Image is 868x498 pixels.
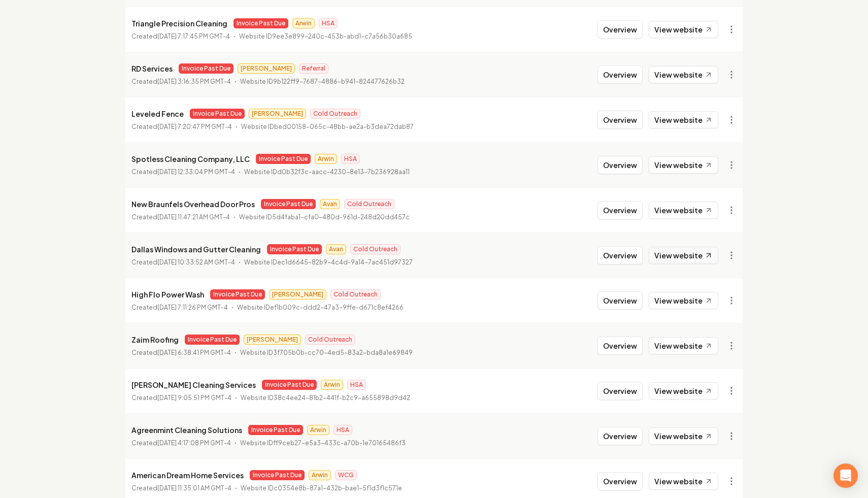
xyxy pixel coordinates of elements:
p: Created [131,77,231,87]
p: Website ID ff9ceb27-e5a3-433c-a70b-1e70165486f3 [240,438,406,448]
p: Created [131,393,231,403]
a: View website [649,111,718,128]
time: [DATE] 10:33:52 AM GMT-4 [157,258,235,266]
span: [PERSON_NAME] [244,335,301,345]
button: Overview [597,472,643,490]
p: Website ID c0354e8b-87a1-432b-bae1-5f1d3f1c571e [241,483,402,493]
a: View website [649,66,718,83]
span: Cold Outreach [310,109,360,119]
a: View website [649,202,718,219]
button: Overview [597,20,643,39]
p: Created [131,483,231,493]
span: Arwin [321,380,343,390]
p: Zaim Roofing [131,334,179,346]
button: Overview [597,382,643,400]
span: HSA [319,18,338,28]
a: View website [649,21,718,38]
span: [PERSON_NAME] [249,109,306,119]
span: Cold Outreach [344,199,394,209]
span: Invoice Past Due [233,18,288,28]
p: Website ID 9b122ff9-7687-4886-b941-824477626b32 [240,77,405,87]
p: Dallas Windows and Gutter Cleaning [131,243,261,255]
time: [DATE] 7:11:26 PM GMT-4 [157,304,228,311]
span: Arwin [309,470,331,480]
button: Overview [597,111,643,129]
span: Arwin [315,154,337,164]
p: [PERSON_NAME] Cleaning Services [131,379,256,391]
p: Created [131,257,235,268]
p: American Dream Home Services [131,469,244,481]
span: Avan [326,244,346,254]
a: View website [649,427,718,445]
p: Created [131,167,235,177]
span: Invoice Past Due [185,335,240,345]
p: Created [131,212,230,222]
span: Cold Outreach [330,289,381,300]
p: Agreenmint Cleaning Solutions [131,424,242,436]
span: [PERSON_NAME] [238,63,295,74]
p: Website ID ec1d6645-82b9-4c4d-9a14-7ac451d97327 [244,257,413,268]
p: Created [131,122,232,132]
a: View website [649,292,718,309]
span: Invoice Past Due [190,109,245,119]
button: Overview [597,201,643,219]
time: [DATE] 9:05:51 PM GMT-4 [157,394,231,402]
span: Arwin [307,425,329,435]
span: Invoice Past Due [256,154,311,164]
time: [DATE] 7:20:47 PM GMT-4 [157,123,232,130]
span: Cold Outreach [350,244,400,254]
p: RD Services [131,62,173,75]
time: [DATE] 4:17:08 PM GMT-4 [157,439,231,447]
time: [DATE] 7:17:45 PM GMT-4 [157,32,230,40]
div: Open Intercom Messenger [833,463,858,488]
time: [DATE] 6:38:41 PM GMT-4 [157,349,231,356]
a: View website [649,247,718,264]
button: Overview [597,246,643,264]
span: [PERSON_NAME] [269,289,326,300]
button: Overview [597,337,643,355]
span: Cold Outreach [305,335,355,345]
span: Arwin [292,18,315,28]
span: Invoice Past Due [262,380,317,390]
time: [DATE] 11:35:01 AM GMT-4 [157,484,231,492]
span: Referral [299,63,328,74]
span: Avan [320,199,340,209]
button: Overview [597,291,643,310]
p: New Braunfels Overhead Door Pros [131,198,255,210]
span: HSA [333,425,352,435]
a: View website [649,337,718,354]
button: Overview [597,427,643,445]
span: Invoice Past Due [248,425,303,435]
span: Invoice Past Due [250,470,305,480]
p: Triangle Precision Cleaning [131,17,227,29]
p: Leveled Fence [131,108,184,120]
p: Website ID 38c4ee24-81b2-441f-b2c9-a655898d9d42 [241,393,410,403]
p: Created [131,348,231,358]
span: Invoice Past Due [210,289,265,300]
button: Overview [597,65,643,84]
p: Created [131,438,231,448]
time: [DATE] 12:33:04 PM GMT-4 [157,168,235,176]
time: [DATE] 3:16:35 PM GMT-4 [157,78,231,85]
p: Website ID bed00158-065c-48bb-ae2a-b3dea72dab87 [241,122,414,132]
p: Website ID ef1b009c-ddd2-47a3-9ffe-d671c8ef4266 [237,303,404,313]
span: HSA [347,380,366,390]
a: View website [649,473,718,490]
time: [DATE] 11:47:21 AM GMT-4 [157,213,230,221]
p: Website ID d0b32f3c-aacc-4230-8e13-7b236928aa11 [244,167,410,177]
p: Created [131,31,230,42]
p: Spotless Cleaning Company, LLC [131,153,250,165]
p: Website ID 3f705b0b-cc70-4ed5-83a2-bda8a1e69849 [240,348,413,358]
p: Website ID 5d4faba1-cfa0-480d-961d-248d20dd457c [239,212,410,222]
span: Invoice Past Due [267,244,322,254]
button: Overview [597,156,643,174]
span: HSA [341,154,360,164]
span: Invoice Past Due [261,199,316,209]
p: High Flo Power Wash [131,288,204,301]
p: Website ID 9ee3e899-240c-453b-abd1-c7a56b30a685 [239,31,412,42]
a: View website [649,382,718,400]
span: Invoice Past Due [179,63,233,74]
p: Created [131,303,228,313]
span: WCG [335,470,357,480]
a: View website [649,156,718,174]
